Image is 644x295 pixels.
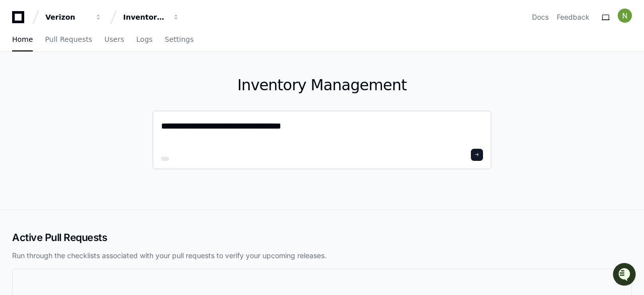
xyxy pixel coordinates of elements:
div: Verizon [45,12,89,22]
p: Run through the checklists associated with your pull requests to verify your upcoming releases. [12,251,632,261]
div: Inventory Management [123,12,167,22]
div: We're offline, but we'll be back soon! [34,85,146,93]
span: Pylon [100,106,122,113]
a: Docs [532,12,549,22]
img: ACg8ocIiWXJC7lEGJNqNt4FHmPVymFM05ITMeS-frqobA_m8IZ6TxA=s96-c [618,9,632,23]
a: Pull Requests [45,28,92,51]
button: Start new chat [172,78,184,90]
div: Start new chat [34,75,166,85]
a: Powered byPylon [71,105,122,113]
a: Settings [165,28,193,51]
span: Pull Requests [45,36,92,42]
img: PlayerZero [10,10,30,30]
span: Home [12,36,33,42]
img: 1756235613930-3d25f9e4-fa56-45dd-b3ad-e072dfbd1548 [10,75,28,93]
a: Home [12,28,33,51]
h2: Active Pull Requests [12,230,632,245]
h1: Inventory Management [152,76,492,94]
span: Logs [136,36,152,42]
div: Welcome [10,40,184,56]
iframe: Open customer support [612,262,639,289]
span: Settings [165,36,193,42]
span: Users [104,36,124,42]
a: Logs [136,28,152,51]
button: Inventory Management [119,8,184,26]
a: Users [104,28,124,51]
button: Verizon [41,8,106,26]
button: Feedback [557,12,589,22]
